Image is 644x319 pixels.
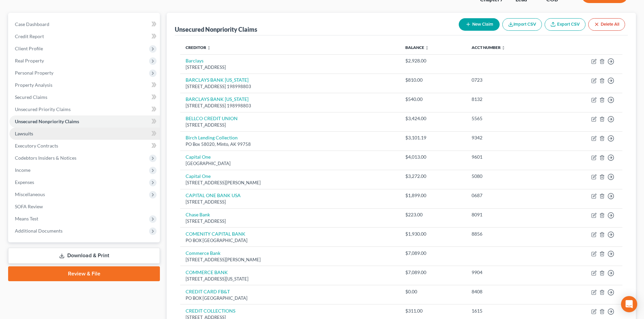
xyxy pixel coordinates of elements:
span: Unsecured Nonpriority Claims [15,118,79,124]
div: $311.00 [405,308,461,314]
div: $3,101.19 [405,134,461,141]
span: Unsecured Priority Claims [15,106,71,112]
a: Capital One [186,154,211,160]
a: COMMERCE BANK [186,269,228,275]
div: 9601 [472,154,547,160]
span: Expenses [15,179,34,185]
div: 8132 [472,96,547,103]
a: Review & File [8,266,160,281]
i: unfold_more [207,46,211,50]
span: Means Test [15,216,38,221]
a: BARCLAYS BANK [US_STATE] [186,77,248,83]
div: [STREET_ADDRESS] 198998803 [186,103,395,109]
span: Codebtors Insiders & Notices [15,155,76,161]
a: Export CSV [545,18,586,31]
a: Download & Print [8,248,160,264]
a: Executory Contracts [9,140,160,152]
div: $7,089.00 [405,250,461,257]
div: 8408 [472,288,547,295]
a: Unsecured Nonpriority Claims [9,115,160,128]
div: 8856 [472,231,547,237]
div: [GEOGRAPHIC_DATA] [186,160,395,167]
div: $4,013.00 [405,154,461,160]
div: [STREET_ADDRESS][PERSON_NAME] [186,257,395,263]
div: $223.00 [405,211,461,218]
a: Credit Report [9,30,160,43]
div: $0.00 [405,288,461,295]
div: Unsecured Nonpriority Claims [175,25,257,33]
a: COMENITY CAPITAL BANK [186,231,245,237]
span: Additional Documents [15,228,63,234]
span: Credit Report [15,33,44,39]
span: Secured Claims [15,94,47,100]
span: Executory Contracts [15,143,58,149]
div: $3,424.00 [405,115,461,122]
div: [STREET_ADDRESS] 198998803 [186,83,395,90]
a: Unsecured Priority Claims [9,103,160,115]
div: PO Box 58020, Minto, AK 99758 [186,141,395,148]
span: Income [15,167,30,173]
a: Balance unfold_more [405,45,429,50]
div: $2,928.00 [405,57,461,64]
i: unfold_more [425,46,429,50]
span: Case Dashboard [15,21,49,27]
div: [STREET_ADDRESS] [186,199,395,205]
a: CREDIT CARD FB&T [186,289,230,294]
a: Acct Number unfold_more [472,45,505,50]
div: 9904 [472,269,547,276]
div: 0723 [472,77,547,83]
div: [STREET_ADDRESS] [186,64,395,71]
a: Chase Bank [186,212,210,217]
a: Capital One [186,173,211,179]
button: New Claim [459,18,500,31]
span: Lawsuits [15,131,33,136]
span: Property Analysis [15,82,52,88]
div: 5080 [472,173,547,180]
a: Birch Lending Collection [186,135,238,140]
div: 1615 [472,308,547,314]
div: $3,272.00 [405,173,461,180]
div: PO BOX [GEOGRAPHIC_DATA] [186,237,395,244]
div: $1,899.00 [405,192,461,199]
div: 5565 [472,115,547,122]
span: Personal Property [15,70,53,76]
div: [STREET_ADDRESS] [186,122,395,128]
span: Real Property [15,58,44,63]
div: PO BOX [GEOGRAPHIC_DATA] [186,295,395,301]
div: 0687 [472,192,547,199]
div: 9342 [472,134,547,141]
a: SOFA Review [9,201,160,213]
a: BELLCO CREDIT UNION [186,115,238,121]
a: CREDIT COLLECTIONS [186,308,235,314]
span: Miscellaneous [15,191,45,197]
div: [STREET_ADDRESS] [186,218,395,224]
button: Delete All [588,18,625,31]
div: $540.00 [405,96,461,103]
div: [STREET_ADDRESS][US_STATE] [186,276,395,282]
a: CAPITAL ONE BANK USA [186,192,241,198]
a: Commerce Bank [186,250,220,256]
a: Case Dashboard [9,18,160,30]
a: Lawsuits [9,128,160,140]
a: BARCLAYS BANK [US_STATE] [186,96,248,102]
span: Client Profile [15,46,43,51]
a: Barclays [186,58,204,63]
div: [STREET_ADDRESS][PERSON_NAME] [186,180,395,186]
div: $7,089.00 [405,269,461,276]
i: unfold_more [501,46,505,50]
a: Property Analysis [9,79,160,91]
div: $810.00 [405,77,461,83]
div: 8091 [472,211,547,218]
a: Creditor unfold_more [186,45,211,50]
a: Secured Claims [9,91,160,103]
div: Open Intercom Messenger [621,296,637,312]
span: SOFA Review [15,204,43,209]
div: $1,930.00 [405,231,461,237]
button: Import CSV [502,18,542,31]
